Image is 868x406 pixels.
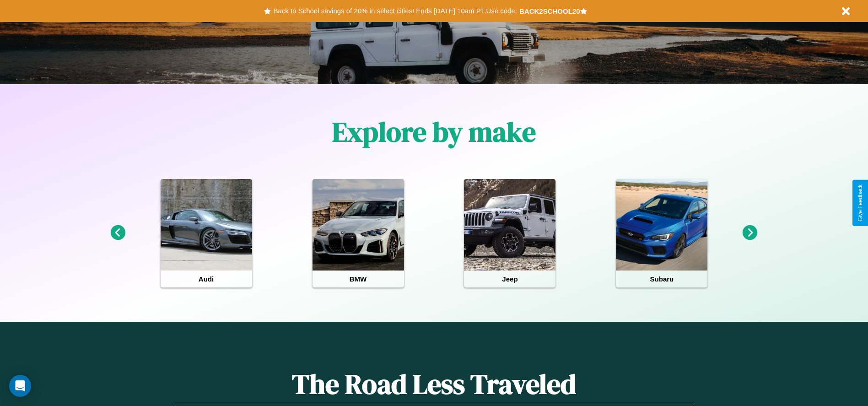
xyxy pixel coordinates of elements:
button: Back to School savings of 20% in select cities! Ends [DATE] 10am PT.Use code: [271,5,519,17]
h4: Jeep [464,271,555,287]
div: Give Feedback [857,184,863,222]
b: BACK2SCHOOL20 [519,7,580,15]
div: Open Intercom Messenger [9,375,31,397]
h4: BMW [313,271,404,287]
h1: The Road Less Traveled [173,365,694,403]
h1: Explore by make [332,113,536,151]
h4: Subaru [616,271,707,287]
h4: Audi [161,271,252,287]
